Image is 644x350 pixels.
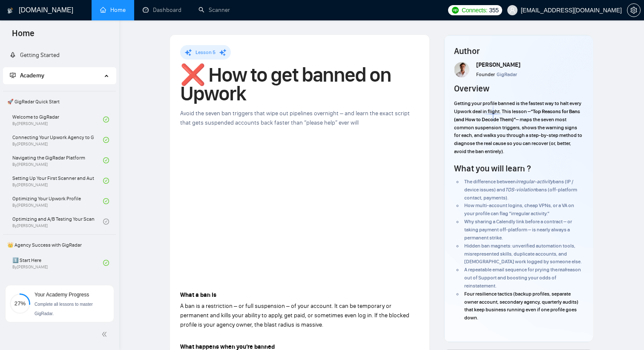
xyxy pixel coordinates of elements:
[464,291,578,321] span: Four resilience tactics (backup profiles, separate owner account, secondary agency, quarterly aud...
[3,47,116,64] li: Getting Started
[454,62,470,77] img: Screenshot+at+Jun+18+10-48-53%E2%80%AFPM.png
[34,302,93,316] span: Complete all lessons to master GigRadar.
[505,187,536,193] em: TOS-violation
[103,137,109,143] span: check-circle
[516,179,553,185] em: irregular-activity
[454,83,489,94] h4: Overview
[10,51,60,59] a: rocketGetting Started
[12,110,103,129] a: Welcome to GigRadarBy[PERSON_NAME]
[103,178,109,184] span: check-circle
[12,192,103,211] a: Optimizing Your Upwork ProfileBy[PERSON_NAME]
[509,7,515,13] span: user
[4,93,115,110] span: 🚀 GigRadar Quick Start
[195,49,216,55] span: Lesson 5
[627,7,641,14] a: setting
[454,45,584,57] h4: Author
[497,71,517,77] span: GigRadar
[454,162,531,174] h4: What you will learn ?
[464,179,573,193] span: bans (IP / device issues) and
[12,171,103,190] a: Setting Up Your First Scanner and Auto-BidderBy[PERSON_NAME]
[464,243,582,265] span: Hidden ban magnets: unverified automation tools, misrepresented skills, duplicate accounts, and [...
[180,291,216,299] strong: What a ban is
[12,212,103,231] a: Optimizing and A/B Testing Your Scanner for Better ResultsBy[PERSON_NAME]
[452,7,459,14] img: upwork-logo.png
[464,219,572,241] span: Why sharing a Calendly link before a contract – or taking payment off-platform – is nearly always...
[5,27,41,45] span: Home
[4,236,115,253] span: 👑 Agency Success with GigRadar
[20,72,44,79] span: Academy
[100,6,126,14] a: homeHome
[489,6,498,15] span: 355
[12,151,103,170] a: Navigating the GigRadar PlatformBy[PERSON_NAME]
[103,260,109,266] span: check-circle
[143,6,181,14] a: dashboardDashboard
[615,321,635,341] iframe: Intercom live chat
[7,4,13,17] img: logo
[464,179,516,185] span: The difference between
[558,267,566,273] em: real
[180,302,409,328] span: A ban is a restriction – or full suspension – of your account. It can be temporary or permanent a...
[103,157,109,163] span: check-circle
[198,6,230,14] a: searchScanner
[454,100,581,114] span: Getting your profile banned is the fastest way to halt every Upwork deal in flight. This lesson –
[10,72,16,78] span: fund-projection-screen
[627,7,640,14] span: setting
[103,219,109,225] span: check-circle
[464,267,558,273] span: A repeatable email sequence for prying the
[180,65,419,103] h1: ❌ How to get banned on Upwork
[103,117,109,122] span: check-circle
[462,6,487,15] span: Connects:
[12,253,103,272] a: 1️⃣ Start HereBy[PERSON_NAME]
[464,202,574,216] span: How multi-account logins, cheap VPNs, or a VA on your profile can flag “irregular activity.”
[10,72,44,79] span: Academy
[180,110,410,126] span: Avoid the seven ban triggers that wipe out pipelines overnight – and learn the exact script that ...
[454,117,582,154] span: – maps the seven most common suspension triggers, shows the warning signs for each, and walks you...
[464,187,577,201] span: bans (off-platform contact, payments).
[103,198,109,204] span: check-circle
[454,108,580,122] strong: “Top Reasons for Bans (and How to Decode Them)”
[34,292,89,298] span: Your Academy Progress
[627,3,641,17] button: setting
[101,330,110,339] span: double-left
[476,71,495,77] span: Founder
[12,131,103,149] a: Connecting Your Upwork Agency to GigRadarBy[PERSON_NAME]
[10,301,30,306] span: 27%
[464,267,581,289] span: reason out of Support and boosting your odds of reinstatement.
[476,61,520,68] span: [PERSON_NAME]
